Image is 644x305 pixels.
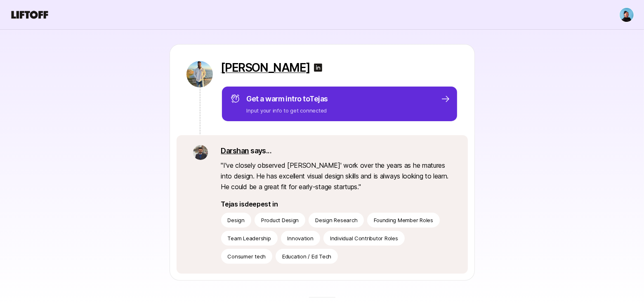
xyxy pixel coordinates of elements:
[193,145,208,160] img: bd4da4d7_5cf5_45b3_8595_1454a3ab2b2e.jpg
[221,61,310,74] a: [PERSON_NAME]
[303,94,328,103] span: to Tejas
[228,216,245,224] p: Design
[228,234,271,242] p: Team Leadership
[247,106,328,115] p: Input your info to get connected
[221,160,451,192] p: " I've closely observed [PERSON_NAME]' work over the years as he matures into design. He has exce...
[282,252,331,260] p: Education / Ed Tech
[228,252,266,260] p: Consumer tech
[313,63,323,73] img: linkedin-logo
[288,234,314,242] p: Innovation
[221,199,451,209] p: Tejas is deepest in
[186,61,213,87] img: 2e5c13dd_5487_4ead_b453_9670a157f0ff.jpg
[619,7,634,22] button: Janelle Bradley
[261,216,299,224] p: Product Design
[374,216,433,224] p: Founding Member Roles
[620,8,634,22] img: Janelle Bradley
[221,145,451,157] p: says...
[247,93,328,105] p: Get a warm intro
[315,216,357,224] p: Design Research
[330,234,398,242] p: Individual Contributor Roles
[221,146,249,155] a: Darshan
